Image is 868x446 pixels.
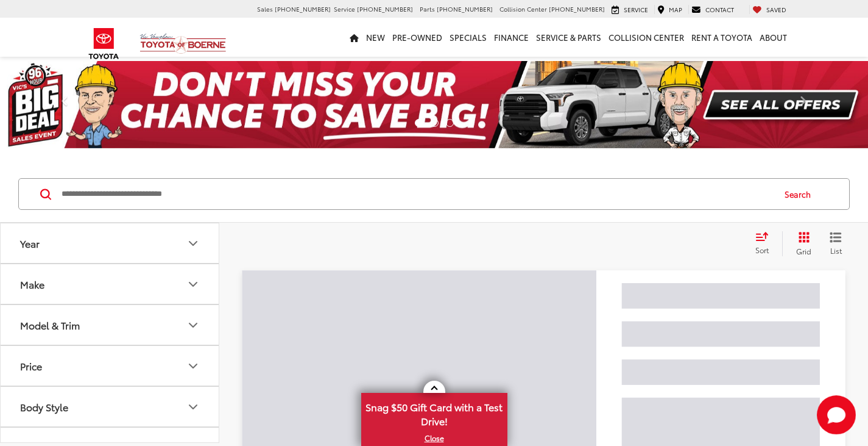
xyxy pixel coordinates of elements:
[1,305,220,345] button: Model & TrimModel & Trim
[362,394,506,431] span: Snag $50 Gift Card with a Test Drive!
[1,346,220,386] button: PricePrice
[437,4,493,13] span: [PHONE_NUMBER]
[139,33,227,54] img: Vic Vaughan Toyota of Boerne
[186,400,200,414] div: Body Style
[817,395,856,434] button: Toggle Chat Window
[609,5,651,15] a: Service
[782,231,820,256] button: Grid View
[186,277,200,292] div: Make
[420,4,435,13] span: Parts
[1,264,220,304] button: MakeMake
[275,4,331,13] span: [PHONE_NUMBER]
[669,5,682,14] span: Map
[705,5,734,14] span: Contact
[499,4,547,13] span: Collision Center
[820,231,851,256] button: List View
[766,5,786,14] span: Saved
[81,24,127,63] img: Toyota
[334,4,355,13] span: Service
[1,387,220,426] button: Body StyleBody Style
[490,18,532,57] a: Finance
[446,18,490,57] a: Specials
[749,231,782,256] button: Select sort value
[605,18,688,57] a: Collision Center
[257,4,273,13] span: Sales
[549,4,605,13] span: [PHONE_NUMBER]
[20,237,40,249] div: Year
[20,319,80,331] div: Model & Trim
[357,4,413,13] span: [PHONE_NUMBER]
[1,223,220,263] button: YearYear
[186,318,200,333] div: Model & Trim
[688,18,756,57] a: Rent a Toyota
[773,179,828,209] button: Search
[817,395,856,434] svg: Start Chat
[830,245,842,256] span: List
[389,18,446,57] a: Pre-Owned
[756,18,791,57] a: About
[624,5,648,14] span: Service
[20,401,68,412] div: Body Style
[186,236,200,251] div: Year
[20,278,44,290] div: Make
[755,245,769,255] span: Sort
[654,5,685,15] a: Map
[346,18,362,57] a: Home
[60,179,773,209] input: Search by Make, Model, or Keyword
[186,359,200,373] div: Price
[796,246,811,256] span: Grid
[688,5,737,15] a: Contact
[20,360,42,372] div: Price
[532,18,605,57] a: Service & Parts: Opens in a new tab
[749,5,789,15] a: My Saved Vehicles
[362,18,389,57] a: New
